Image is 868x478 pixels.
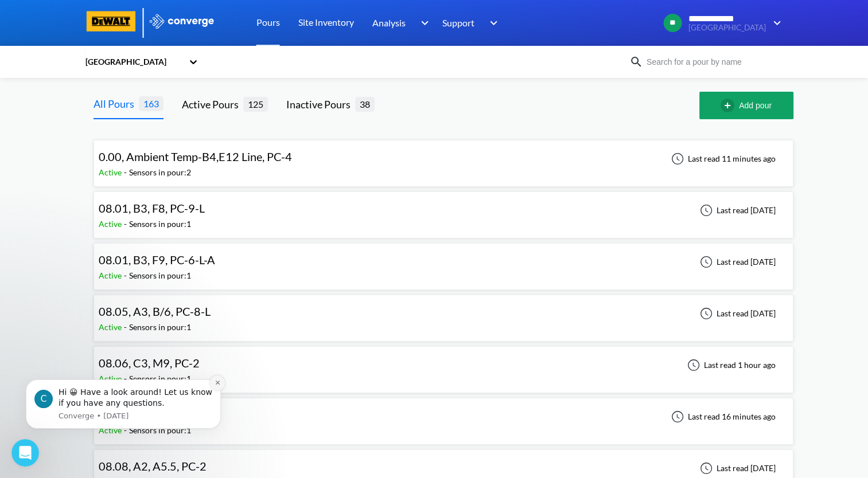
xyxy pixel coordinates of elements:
a: 08.07, B2, E4, PC-8Active-Sensors in pour:1Last read 16 minutes ago [94,411,793,421]
span: - [124,167,129,177]
div: Sensors in pour: 1 [129,321,191,334]
a: 08.05, A3, B/6, PC-8-LActive-Sensors in pour:1Last read [DATE] [94,308,793,318]
button: Add pour [699,92,793,119]
div: Sensors in pour: 1 [129,218,191,230]
a: 08.08, A2, A5.5, PC-2Active-Sensors in pour:1Last read [DATE] [94,463,793,472]
img: downArrow.svg [766,16,784,30]
span: 08.01, B3, F8, PC-9-L [99,201,205,215]
img: icon-search.svg [629,55,643,69]
span: 163 [139,96,164,111]
div: All Pours [94,96,139,112]
span: - [124,322,129,332]
iframe: Intercom live chat [11,439,39,467]
div: [GEOGRAPHIC_DATA] [84,56,183,68]
a: 08.06, C3, M9, PC-2Active-Sensors in pour:1Last read 1 hour ago [94,359,793,369]
span: Active [99,322,124,332]
div: Active Pours [182,96,243,112]
img: logo-dewalt.svg [84,11,138,32]
span: [GEOGRAPHIC_DATA] [688,23,766,32]
span: 38 [355,97,375,111]
div: Last read [DATE] [694,461,779,475]
div: Last read [DATE] [694,203,779,217]
input: Search for a pour by name [643,56,782,68]
span: 08.08, A2, A5.5, PC-2 [99,459,207,473]
img: add-circle-outline.svg [721,99,739,112]
span: 0.00, Ambient Temp-B4,E12 Line, PC-4 [99,150,292,163]
span: Active [99,271,124,280]
span: 08.05, A3, B/6, PC-8-L [99,304,211,318]
img: downArrow.svg [482,16,501,30]
div: Last read [DATE] [694,255,779,269]
span: 08.01, B3, F9, PC-6-L-A [99,253,215,267]
div: Sensors in pour: 2 [129,166,191,179]
a: 0.00, Ambient Temp-B4,E12 Line, PC-4Active-Sensors in pour:2Last read 11 minutes ago [94,153,793,163]
div: Last read [DATE] [694,307,779,320]
div: Sensors in pour: 1 [129,269,191,282]
span: Active [99,167,124,177]
div: Last read 16 minutes ago [665,410,779,424]
span: - [124,219,129,229]
iframe: Intercom notifications message [9,362,238,447]
span: - [124,271,129,280]
div: Inactive Pours [286,96,355,112]
span: Analysis [372,15,406,30]
span: 08.06, C3, M9, PC-2 [99,356,200,370]
span: Active [99,219,124,229]
img: logo_ewhite.svg [149,14,215,29]
a: 08.01, B3, F8, PC-9-LActive-Sensors in pour:1Last read [DATE] [94,205,793,214]
span: Support [442,15,474,30]
div: Last read 11 minutes ago [665,152,779,166]
div: Last read 1 hour ago [681,358,779,372]
a: 08.01, B3, F9, PC-6-L-AActive-Sensors in pour:1Last read [DATE] [94,256,793,266]
img: downArrow.svg [413,16,431,30]
span: 125 [243,97,268,111]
